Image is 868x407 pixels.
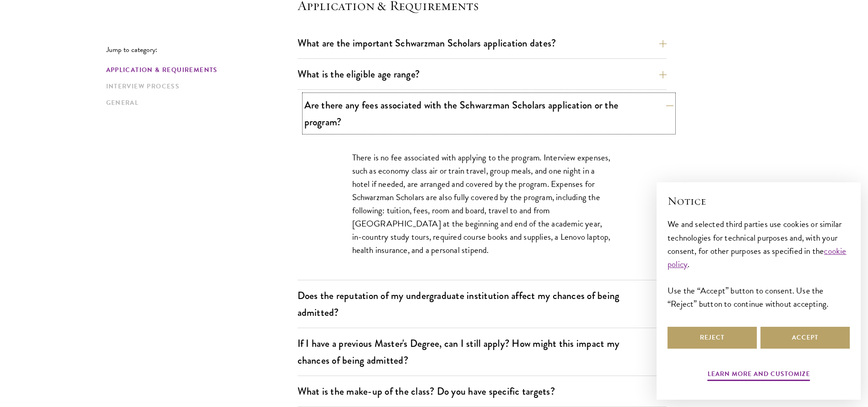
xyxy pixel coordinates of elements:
[304,95,673,132] button: Are there any fees associated with the Schwarzman Scholars application or the program?
[668,217,850,310] div: We and selected third parties use cookies or similar technologies for technical purposes and, wit...
[106,82,292,91] a: Interview Process
[106,46,298,54] p: Jump to category:
[298,33,667,53] button: What are the important Schwarzman Scholars application dates?
[298,333,667,371] button: If I have a previous Master's Degree, can I still apply? How might this impact my chances of bein...
[298,381,667,402] button: What is the make-up of the class? Do you have specific targets?
[106,98,292,108] a: General
[668,193,850,209] h2: Notice
[760,327,850,349] button: Accept
[668,327,757,349] button: Reject
[106,65,292,75] a: Application & Requirements
[298,64,667,84] button: What is the eligible age range?
[708,368,810,382] button: Learn more and customize
[298,285,667,323] button: Does the reputation of my undergraduate institution affect my chances of being admitted?
[352,151,612,257] p: There is no fee associated with applying to the program. Interview expenses, such as economy clas...
[668,244,847,271] a: cookie policy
